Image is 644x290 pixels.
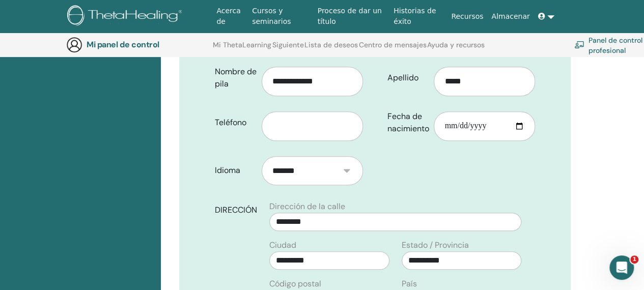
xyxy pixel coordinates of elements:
[394,7,436,25] font: Historias de éxito
[212,2,248,31] a: Acerca de
[427,40,485,49] font: Ayuda y recursos
[491,12,529,20] font: Almacenar
[632,256,636,263] font: 1
[272,41,304,57] a: Siguiente
[67,5,186,28] img: logo.png
[272,40,304,49] font: Siguiente
[66,37,82,53] img: generic-user-icon.jpg
[252,7,291,25] font: Cursos y seminarios
[304,41,358,57] a: Lista de deseos
[451,12,483,20] font: Recursos
[248,2,314,31] a: Cursos y seminarios
[314,2,390,31] a: Proceso de dar un título
[215,165,240,176] font: Idioma
[387,111,429,134] font: Fecha de nacimiento
[447,7,487,26] a: Recursos
[215,205,257,215] font: DIRECCIÓN
[269,201,345,212] font: Dirección de la calle
[359,41,427,57] a: Centro de mensajes
[318,7,382,25] font: Proceso de dar un título
[359,40,427,49] font: Centro de mensajes
[269,278,321,289] font: Código postal
[402,278,417,289] font: País
[487,7,534,26] a: Almacenar
[304,40,358,49] font: Lista de deseos
[215,66,257,89] font: Nombre de pila
[387,72,418,83] font: Apellido
[609,255,634,280] iframe: Chat en vivo de Intercom
[215,117,246,128] font: Teléfono
[389,2,447,31] a: Historias de éxito
[216,7,240,25] font: Acerca de
[427,41,485,57] a: Ayuda y recursos
[574,41,584,48] img: chalkboard-teacher.svg
[269,240,296,250] font: Ciudad
[402,240,469,250] font: Estado / Provincia
[213,41,271,57] a: Mi ThetaLearning
[213,40,271,49] font: Mi ThetaLearning
[87,39,159,50] font: Mi panel de control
